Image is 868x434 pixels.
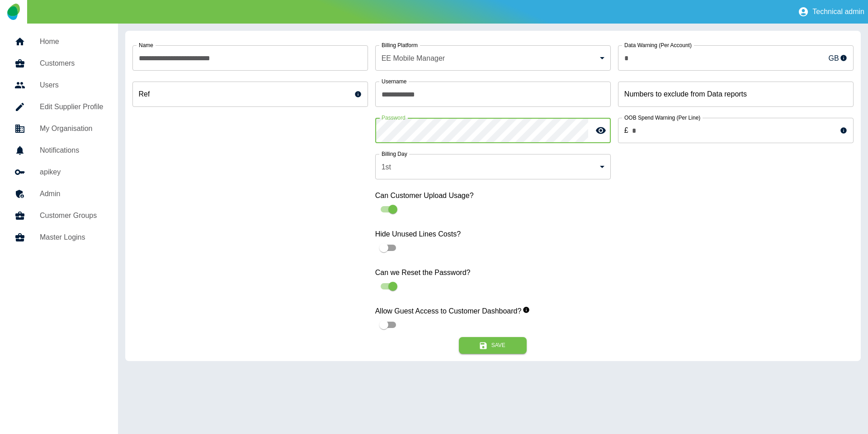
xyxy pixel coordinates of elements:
[382,150,407,158] label: Billing Day
[40,101,104,112] h5: Edit Supplier Profile
[624,114,700,121] label: OOB Spend Warning (Per Line)
[382,77,406,85] label: Username
[375,190,611,201] label: Can Customer Upload Usage?
[40,210,104,221] h5: Customer Groups
[7,140,111,161] a: Notifications
[40,167,104,178] h5: apikey
[592,121,610,140] button: toggle password visibility
[139,41,153,49] label: Name
[40,80,104,91] h5: Users
[624,41,692,49] label: Data Warning (Per Account)
[382,114,406,121] label: Password
[375,45,611,71] div: EE Mobile Manager
[382,41,418,49] label: Billing Platform
[624,125,628,136] p: £
[7,118,111,140] a: My Organisation
[40,123,104,134] h5: My Organisation
[7,227,111,248] a: Master Logins
[794,3,868,21] button: Technical admin
[7,183,111,205] a: Admin
[40,145,104,156] h5: Notifications
[40,36,104,47] h5: Home
[375,306,611,316] label: Allow Guest Access to Customer Dashboard?
[7,31,111,53] a: Home
[354,91,362,98] svg: This is a unique reference for your use - it can be anything
[840,54,847,62] svg: This sets the monthly warning limit for your customer’s Mobile Data usage and will be displayed a...
[40,188,104,199] h5: Admin
[375,267,611,278] label: Can we Reset the Password?
[7,74,111,96] a: Users
[459,337,527,354] button: Save
[7,161,111,183] a: apikey
[375,154,611,179] div: 1st
[7,4,19,20] img: Logo
[840,127,847,134] svg: This sets the warning limit for each line’s Out-of-Bundle usage and usage exceeding the limit wil...
[7,53,111,74] a: Customers
[40,232,104,243] h5: Master Logins
[40,58,104,69] h5: Customers
[523,306,530,313] svg: When enabled, this allows guest users to view your customer dashboards.
[812,8,864,16] p: Technical admin
[7,96,111,118] a: Edit Supplier Profile
[7,205,111,227] a: Customer Groups
[375,229,611,239] label: Hide Unused Lines Costs?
